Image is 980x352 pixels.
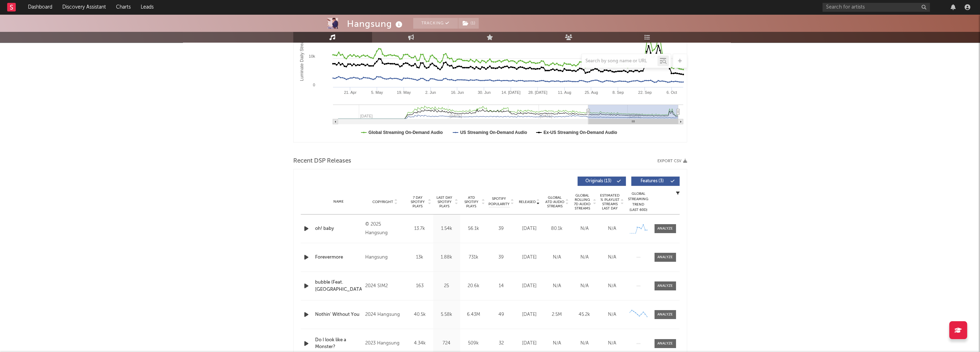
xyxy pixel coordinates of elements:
span: Originals ( 13 ) [582,179,615,183]
div: 32 [489,340,514,347]
text: 25. Aug [584,90,598,95]
div: 13k [408,254,431,261]
text: Ex-US Streaming On-Demand Audio [543,130,617,135]
div: N/A [600,340,624,347]
div: N/A [573,283,597,290]
input: Search for artists [822,3,930,12]
span: ATD Spotify Plays [462,196,481,208]
div: [DATE] [517,283,541,290]
button: Originals(13) [578,177,626,186]
button: (1) [458,18,479,29]
div: 49 [489,311,514,318]
div: N/A [600,283,624,290]
div: 1.54k [435,225,458,232]
div: 1.88k [435,254,458,261]
text: 2. Jun [425,90,436,95]
button: Features(3) [631,177,680,186]
text: 6. Oct [666,90,677,95]
div: N/A [573,340,597,347]
text: 21. Apr [344,90,356,95]
div: © 2025 Hangsung [365,220,404,237]
span: Global ATD Audio Streams [545,196,565,208]
span: Released [519,200,536,204]
a: bubble (Feat. [GEOGRAPHIC_DATA]) [315,279,362,293]
span: 7 Day Spotify Plays [408,196,427,208]
span: Last Day Spotify Plays [435,196,454,208]
div: 2024 SIM2 [365,282,404,290]
text: 8. Sep [612,90,624,95]
div: 25 [435,283,458,290]
text: Global Streaming On-Demand Audio [368,130,443,135]
div: N/A [545,283,569,290]
text: 30. Jun [478,90,491,95]
div: 39 [489,225,514,232]
a: Nothin' Without You [315,311,362,318]
div: 20.6k [462,283,485,290]
text: 28. [DATE] [528,90,547,95]
div: N/A [600,225,624,232]
div: 39 [489,254,514,261]
button: Tracking [413,18,458,29]
text: 14. [DATE] [501,90,520,95]
span: Recent DSP Releases [293,157,351,165]
div: 13.7k [408,225,431,232]
span: Features ( 3 ) [636,179,669,183]
text: 0 [313,83,315,87]
div: N/A [545,340,569,347]
text: Luminate Daily Streams [299,35,304,81]
div: Global Streaming Trend (Last 60D) [628,191,649,213]
div: [DATE] [517,340,541,347]
a: Forevermore [315,254,362,261]
a: oh! baby [315,225,362,232]
div: 45.2k [573,311,597,318]
span: Copyright [372,200,393,204]
div: N/A [600,254,624,261]
span: Estimated % Playlist Streams Last Day [600,193,620,211]
div: 80.1k [545,225,569,232]
text: 19. May [397,90,411,95]
div: N/A [573,225,597,232]
text: 11. Aug [557,90,571,95]
div: 6.43M [462,311,485,318]
a: Do I look like a Monster? [315,337,362,351]
button: Export CSV [657,159,687,163]
text: US Streaming On-Demand Audio [460,130,527,135]
div: 5.58k [435,311,458,318]
div: 40.5k [408,311,431,318]
div: [DATE] [517,311,541,318]
div: 2024 Hangsung [365,310,404,319]
div: [DATE] [517,225,541,232]
text: 22. Sep [638,90,652,95]
div: Hangsung [347,18,404,30]
div: 2023 Hangsung [365,339,404,348]
div: 14 [489,283,514,290]
div: 2.5M [545,311,569,318]
div: 724 [435,340,458,347]
div: Name [315,199,362,204]
div: 4.34k [408,340,431,347]
span: ( 1 ) [458,18,479,29]
div: 163 [408,283,431,290]
input: Search by song name or URL [582,58,657,64]
text: 16. Jun [451,90,464,95]
text: 5. May [371,90,383,95]
span: Spotify Popularity [488,196,510,207]
div: 731k [462,254,485,261]
div: N/A [600,311,624,318]
div: [DATE] [517,254,541,261]
div: N/A [545,254,569,261]
span: Global Rolling 7D Audio Streams [573,193,592,211]
div: 509k [462,340,485,347]
div: N/A [573,254,597,261]
div: 56.1k [462,225,485,232]
div: Hangsung [365,253,404,262]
